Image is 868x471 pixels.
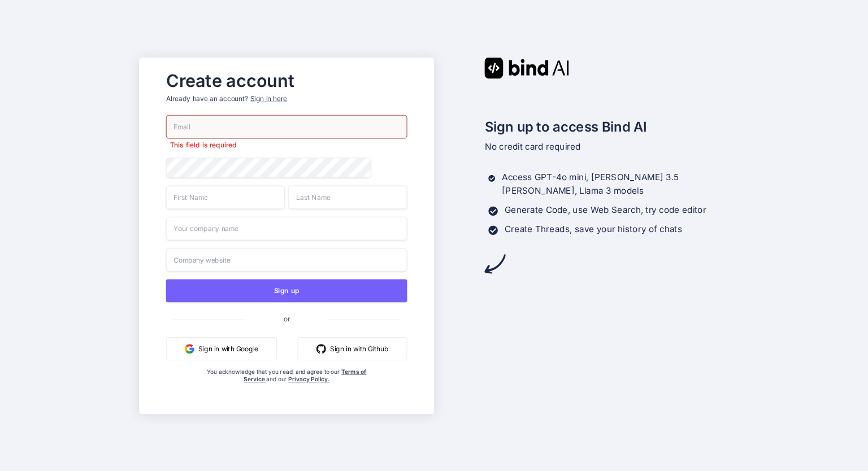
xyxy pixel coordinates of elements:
[316,344,326,354] img: github
[166,337,276,360] button: Sign in with Google
[288,376,329,383] a: Privacy Policy.
[166,185,284,209] input: First Name
[505,223,682,236] p: Create Threads, save your history of chats
[484,253,505,274] img: arrow
[244,368,366,382] a: Terms of Service
[288,185,407,209] input: Last Name
[245,307,328,330] span: or
[166,140,407,150] p: This field is required
[484,117,729,137] h2: Sign up to access Bind AI
[298,337,407,360] button: Sign in with Github
[166,94,407,103] p: Already have an account?
[206,368,367,406] div: You acknowledge that you read, and agree to our and our
[484,57,569,78] img: Bind AI logo
[250,94,287,103] div: Sign in here
[166,248,407,272] input: Company website
[185,344,194,354] img: google
[166,115,407,138] input: Email
[502,171,729,198] p: Access GPT-4o mini, [PERSON_NAME] 3.5 [PERSON_NAME], Llama 3 models
[166,279,407,302] button: Sign up
[166,73,407,88] h2: Create account
[166,216,407,240] input: Your company name
[505,203,706,217] p: Generate Code, use Web Search, try code editor
[484,140,729,154] p: No credit card required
